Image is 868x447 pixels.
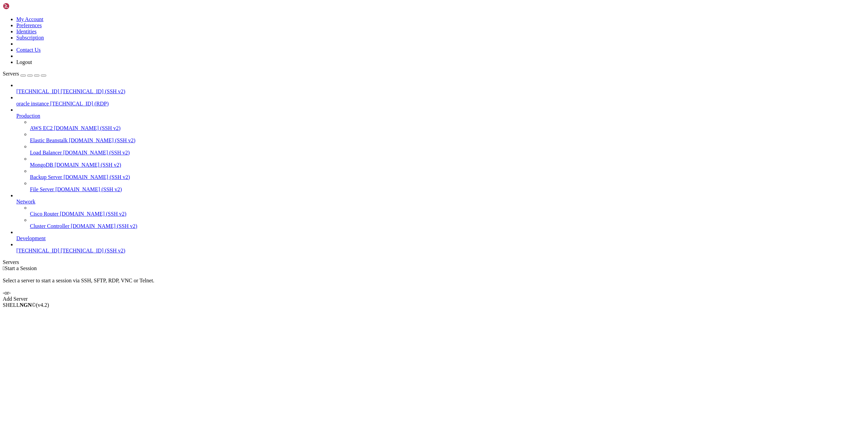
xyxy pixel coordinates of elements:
a: MongoDB [DOMAIN_NAME] (SSH v2) [30,162,865,168]
span: 4.2.0 [36,302,49,308]
span: [DOMAIN_NAME] (SSH v2) [63,150,130,155]
span: oracle instance [16,101,49,106]
a: Cluster Controller [DOMAIN_NAME] (SSH v2) [30,223,865,229]
a: oracle instance [TECHNICAL_ID] (RDP) [16,101,865,107]
li: File Server [DOMAIN_NAME] (SSH v2) [30,180,865,193]
li: Load Balancer [DOMAIN_NAME] (SSH v2) [30,144,865,156]
div: Select a server to start a session via SSH, SFTP, RDP, VNC or Telnet. -or- [3,271,865,296]
img: Shellngn [3,3,42,10]
li: [TECHNICAL_ID] [TECHNICAL_ID] (SSH v2) [16,242,865,254]
span: Cluster Controller [30,223,69,229]
li: Production [16,107,865,193]
a: Identities [16,29,37,34]
span: Start a Session [5,265,37,271]
span: [DOMAIN_NAME] (SSH v2) [71,223,137,229]
span: [DOMAIN_NAME] (SSH v2) [54,162,121,168]
span: [DOMAIN_NAME] (SSH v2) [54,125,121,131]
span: SHELL © [3,302,49,308]
a: My Account [16,16,44,22]
span: Network [16,199,35,204]
a: Production [16,113,865,119]
a: [TECHNICAL_ID] [TECHNICAL_ID] (SSH v2) [16,248,865,254]
span: File Server [30,186,54,192]
b: NGN [20,302,32,308]
a: Development [16,235,865,242]
a: Backup Server [DOMAIN_NAME] (SSH v2) [30,174,865,180]
a: Load Balancer [DOMAIN_NAME] (SSH v2) [30,150,865,156]
a: Servers [3,71,46,77]
span: Cisco Router [30,211,59,217]
a: Preferences [16,22,42,28]
span: Development [16,235,46,241]
span: [TECHNICAL_ID] [16,88,59,94]
span: Servers [3,71,19,77]
a: Network [16,199,865,205]
li: Elastic Beanstalk [DOMAIN_NAME] (SSH v2) [30,131,865,144]
span: Load Balancer [30,150,62,155]
a: File Server [DOMAIN_NAME] (SSH v2) [30,186,865,193]
a: Elastic Beanstalk [DOMAIN_NAME] (SSH v2) [30,137,865,144]
span: [DOMAIN_NAME] (SSH v2) [69,137,136,143]
span:  [3,265,5,271]
a: Logout [16,59,32,65]
span: AWS EC2 [30,125,53,131]
a: [TECHNICAL_ID] [TECHNICAL_ID] (SSH v2) [16,88,865,95]
li: AWS EC2 [DOMAIN_NAME] (SSH v2) [30,119,865,131]
li: Cisco Router [DOMAIN_NAME] (SSH v2) [30,205,865,217]
span: [DOMAIN_NAME] (SSH v2) [64,174,130,180]
li: Backup Server [DOMAIN_NAME] (SSH v2) [30,168,865,180]
div: Add Server [3,296,865,302]
span: [TECHNICAL_ID] [16,248,59,253]
li: MongoDB [DOMAIN_NAME] (SSH v2) [30,156,865,168]
span: [DOMAIN_NAME] (SSH v2) [60,211,127,217]
li: [TECHNICAL_ID] [TECHNICAL_ID] (SSH v2) [16,82,865,95]
li: Development [16,229,865,242]
span: Backup Server [30,174,62,180]
div: Servers [3,259,865,265]
span: Production [16,113,40,119]
span: [TECHNICAL_ID] (SSH v2) [61,88,125,94]
span: [TECHNICAL_ID] (SSH v2) [61,248,125,253]
li: Cluster Controller [DOMAIN_NAME] (SSH v2) [30,217,865,229]
a: Cisco Router [DOMAIN_NAME] (SSH v2) [30,211,865,217]
a: AWS EC2 [DOMAIN_NAME] (SSH v2) [30,125,865,131]
span: Elastic Beanstalk [30,137,68,143]
li: oracle instance [TECHNICAL_ID] (RDP) [16,95,865,107]
a: Contact Us [16,47,41,53]
span: [DOMAIN_NAME] (SSH v2) [55,186,122,192]
a: Subscription [16,35,44,40]
li: Network [16,193,865,229]
span: MongoDB [30,162,53,168]
span: [TECHNICAL_ID] (RDP) [50,101,109,106]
